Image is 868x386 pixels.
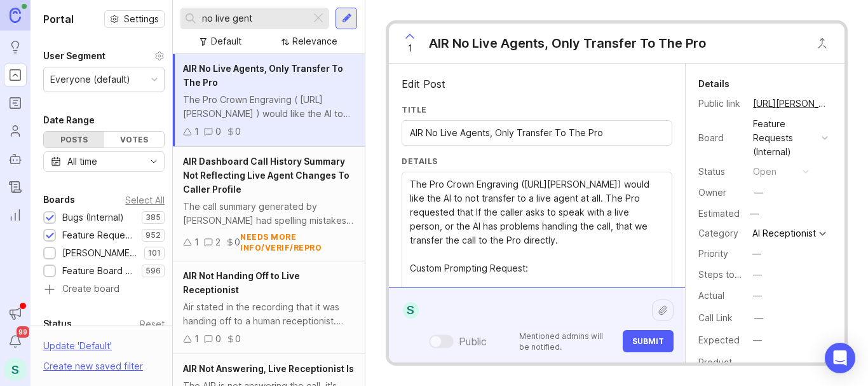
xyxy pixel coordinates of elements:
div: Owner [698,186,743,200]
div: — [753,333,762,347]
a: AIR No Live Agents, Only Transfer To The ProThe Pro Crown Engraving ( [URL][PERSON_NAME] ) would ... [173,54,365,147]
div: 1 [194,235,199,249]
div: — [754,311,763,325]
a: Autopilot [4,148,27,170]
a: Users [4,120,27,142]
a: Roadmaps [4,92,27,114]
label: Details [402,156,672,167]
textarea: The Pro Crown Engraving ([URL][PERSON_NAME]) would like the AI to not transfer to a live agent at... [410,177,664,289]
h1: Portal [43,11,74,27]
div: 0 [215,332,221,346]
div: — [754,355,763,369]
div: Create new saved filter [43,359,143,373]
label: Expected [698,334,740,345]
label: Call Link [698,312,733,323]
span: Settings [124,13,159,25]
div: Reset [140,321,165,327]
div: Estimated [698,209,740,218]
button: Notifications [4,330,27,353]
div: S [403,302,419,319]
div: Feature Board Sandbox [DATE] [62,264,135,278]
button: Call Link [750,310,767,326]
a: AIR Dashboard Call History Summary Not Reflecting Live Agent Changes To Caller ProfileThe call su... [173,147,365,261]
div: Select All [125,196,165,203]
div: Date Range [43,113,95,128]
div: Status [698,165,743,179]
div: Feature Requests (Internal) [62,228,135,242]
div: Public [459,334,487,349]
span: 1 [408,41,412,55]
p: 101 [148,248,161,258]
div: Posts [44,132,104,148]
div: Details [698,76,729,92]
a: Create board [43,284,165,296]
div: — [752,247,761,261]
div: Open Intercom Messenger [825,343,855,373]
div: All time [67,155,97,169]
div: Votes [104,132,165,148]
div: AI Receptionist [752,229,816,238]
a: AIR Not Handing Off to Live ReceptionistAir stated in the recording that it was handing off to a ... [173,261,365,354]
div: Status [43,316,72,331]
div: — [746,205,763,222]
div: [PERSON_NAME] (Public) [62,246,138,260]
button: Expected [749,332,766,348]
p: 952 [146,230,161,240]
div: — [753,268,762,282]
img: Canny Home [10,8,21,22]
div: open [753,165,776,179]
a: Reporting [4,203,27,226]
label: Priority [698,248,728,259]
p: 596 [146,266,161,276]
span: AIR Not Answering, Live Receptionist Is [183,363,354,374]
div: 1 [194,332,199,346]
input: Search... [202,11,306,25]
svg: toggle icon [144,156,164,167]
button: ProductboardID [750,354,767,371]
div: Bugs (Internal) [62,210,124,224]
div: The Pro Crown Engraving ( [URL][PERSON_NAME] ) would like the AI to not transfer to a live agent ... [183,93,355,121]
div: 0 [215,125,221,139]
span: Submit [632,336,664,346]
div: 0 [235,332,241,346]
div: Board [698,131,743,145]
div: Public link [698,97,743,111]
div: needs more info/verif/repro [240,231,355,253]
span: AIR Not Handing Off to Live Receptionist [183,270,300,295]
div: 0 [235,125,241,139]
div: — [753,289,762,303]
span: AIR No Live Agents, Only Transfer To The Pro [183,63,343,88]
button: S [4,358,27,381]
a: Ideas [4,36,27,59]
div: Air stated in the recording that it was handing off to a human receptionist. This did not happen ... [183,300,355,328]
div: User Segment [43,48,105,64]
div: Category [698,226,743,240]
label: Title [402,104,672,115]
p: Mentioned admins will be notified. [519,331,615,352]
div: AIR No Live Agents, Only Transfer To The Pro [429,34,706,52]
button: Steps to Reproduce [749,266,766,283]
button: Settings [104,10,165,28]
div: Update ' Default ' [43,339,112,359]
button: Submit [623,330,674,352]
div: Everyone (default) [50,72,130,86]
div: 1 [194,125,199,139]
a: Changelog [4,176,27,198]
label: Steps to Reproduce [698,269,785,280]
div: Edit Post [402,76,672,92]
span: AIR Dashboard Call History Summary Not Reflecting Live Agent Changes To Caller Profile [183,156,349,195]
label: Actual [698,290,724,301]
label: ProductboardID [698,357,766,368]
div: — [754,186,763,200]
a: Portal [4,64,27,86]
a: [URL][PERSON_NAME] [749,95,832,112]
button: Actual [749,287,766,304]
div: Boards [43,192,75,207]
button: Announcements [4,302,27,325]
div: Feature Requests (Internal) [753,117,817,159]
p: 385 [146,212,161,223]
div: 2 [215,235,220,249]
input: Short, descriptive title [410,126,664,140]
